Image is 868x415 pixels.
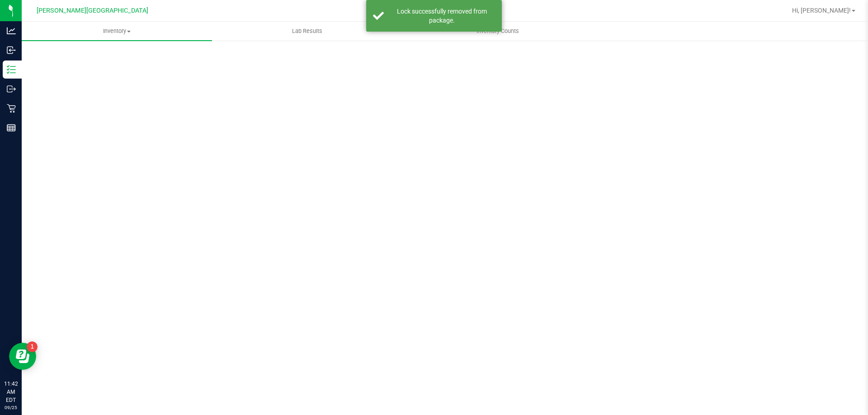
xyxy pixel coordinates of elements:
[7,123,16,132] inline-svg: Reports
[280,27,335,35] span: Lab Results
[7,65,16,74] inline-svg: Inventory
[27,341,38,352] iframe: Resource center unread badge
[37,7,148,14] span: [PERSON_NAME][GEOGRAPHIC_DATA]
[389,7,495,25] div: Lock successfully removed from package.
[22,22,212,41] a: Inventory
[7,104,16,113] inline-svg: Retail
[9,343,36,370] iframe: Resource center
[4,380,18,404] p: 11:42 AM EDT
[792,7,851,14] span: Hi, [PERSON_NAME]!
[7,46,16,55] inline-svg: Inbound
[22,27,212,35] span: Inventory
[7,84,16,93] inline-svg: Outbound
[212,22,402,41] a: Lab Results
[7,26,16,35] inline-svg: Analytics
[4,404,18,411] p: 09/25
